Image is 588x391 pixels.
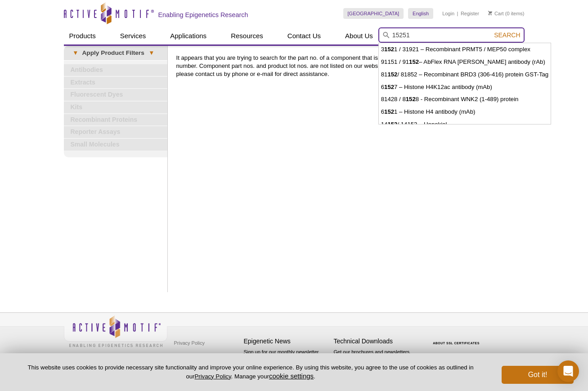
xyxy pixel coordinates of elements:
a: Contact Us [282,27,326,44]
a: Services [115,27,152,44]
h4: Technical Downloads [334,338,419,345]
strong: 152 [384,84,394,90]
a: Fluorescent Dyes [64,89,167,101]
a: Login [442,10,454,17]
li: 14 / 14153 – Honokiol [379,118,551,131]
li: 6 1 – Histone H4 antibody (mAb) [379,106,551,118]
input: Keyword, Cat. No. [378,27,525,43]
a: Products [64,27,101,44]
span: ▾ [68,49,82,57]
button: cookie settings [269,372,314,380]
a: About Us [340,27,378,44]
div: Open Intercom Messenger [557,360,579,382]
a: Privacy Policy [194,373,231,380]
a: Extracts [64,77,167,89]
img: Your Cart [488,11,492,15]
a: [GEOGRAPHIC_DATA] [343,8,404,19]
li: (0 items) [488,8,525,19]
p: Get our brochures and newsletters, or request them by mail. [334,348,419,371]
li: 81428 / 8 8 - Recombinant WNK2 (1-489) protein [379,93,551,106]
a: ABOUT SSL CERTIFICATES [433,342,480,345]
a: Terms & Conditions [172,350,219,363]
strong: 152 [387,71,397,78]
a: Antibodies [64,64,167,76]
button: Got it! [502,366,574,384]
a: Recombinant Proteins [64,114,167,126]
h4: Epigenetic News [244,338,329,345]
li: 91151 / 91 – AbFlex RNA [PERSON_NAME] antibody (rAb) [379,56,551,68]
strong: 152 [387,121,397,128]
table: Click to Verify - This site chose Symantec SSL for secure e-commerce and confidential communicati... [424,329,491,348]
strong: 152 [406,96,416,102]
span: ▾ [144,49,158,57]
a: Kits [64,102,167,113]
a: ▾Apply Product Filters▾ [64,46,167,60]
span: Search [494,31,520,39]
li: 6 7 – Histone H4K12ac antibody (mAb) [379,81,551,93]
a: Resources [225,27,269,44]
strong: 152 [384,46,394,53]
a: Applications [165,27,212,44]
p: Sign up for our monthly newsletter highlighting recent publications in the field of epigenetics. [244,348,329,379]
strong: 152 [384,108,394,115]
p: It appears that you are trying to search for the part no. of a component that is found in one of ... [176,54,520,78]
strong: 152 [409,58,419,65]
p: This website uses cookies to provide necessary site functionality and improve your online experie... [14,364,487,381]
li: 81 / 81852 – Recombinant BRD3 (306-416) protein GST-Tag [379,68,551,81]
a: Reporter Assays [64,126,167,138]
a: Privacy Policy [172,336,207,350]
a: English [408,8,433,19]
a: Small Molecules [64,139,167,151]
h2: Enabling Epigenetics Research [158,11,248,19]
a: Register [461,10,479,17]
li: | [457,8,458,19]
li: 3 1 / 31921 – Recombinant PRMT5 / MEP50 complex [379,43,551,56]
button: Search [491,31,523,39]
img: Active Motif, [64,313,167,349]
a: Cart [488,10,504,17]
